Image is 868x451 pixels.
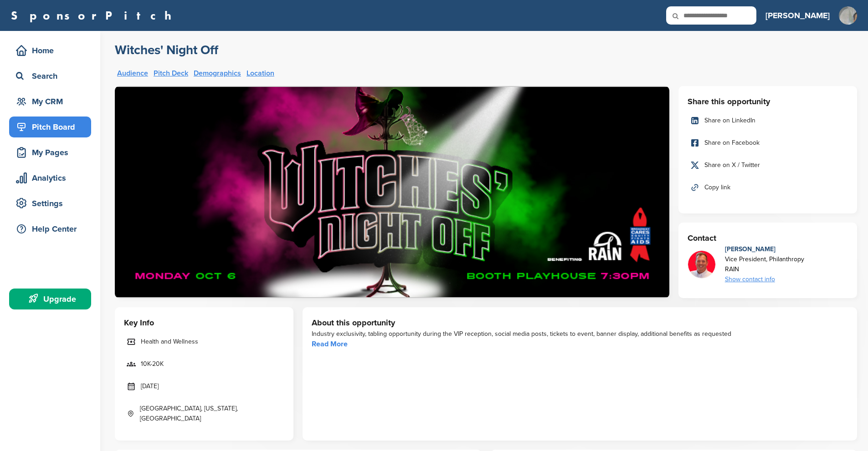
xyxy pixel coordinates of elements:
a: My Pages [9,142,91,163]
a: Pitch Board [9,117,91,137]
div: Show contact info [725,274,804,284]
span: [GEOGRAPHIC_DATA], [US_STATE], [GEOGRAPHIC_DATA] [140,404,282,424]
div: My CRM [14,93,91,110]
a: Copy link [688,178,848,197]
div: RAIN [725,264,804,274]
span: Copy link [704,182,730,193]
a: Search [9,66,91,86]
div: My Pages [14,144,91,161]
a: Upgrade [9,289,91,309]
div: Home [14,42,91,59]
span: Share on X / Twitter [704,160,760,170]
a: Settings [9,193,91,214]
span: Share on Facebook [704,138,760,148]
a: Share on LinkedIn [688,111,848,130]
a: Help Center [9,218,91,239]
div: Search [14,68,91,84]
h3: Contact [688,232,848,244]
a: SponsorPitch [11,10,177,21]
span: Share on LinkedIn [704,116,755,126]
a: Audience [117,70,148,77]
h3: [PERSON_NAME] [765,9,830,22]
div: Pitch Board [14,119,91,135]
a: Share on X / Twitter [688,156,848,175]
div: Industry exclusivity, tabling opportunity during the VIP reception, social media posts, tickets t... [312,329,848,339]
span: Health and Wellness [141,337,198,347]
a: [PERSON_NAME] [765,5,830,25]
div: Upgrade [14,291,91,307]
img: Sponsorpitch & [115,86,669,298]
div: Vice President, Philanthropy [725,254,804,264]
div: [PERSON_NAME] [725,244,804,254]
a: Share on Facebook [688,133,848,152]
a: Location [247,70,274,77]
a: Witches' Night Off [115,42,218,58]
h3: Share this opportunity [688,95,848,108]
h3: About this opportunity [312,316,848,329]
a: Pitch Deck [154,70,188,77]
h3: Key Info [124,316,284,329]
div: Help Center [14,221,91,237]
a: Read More [312,340,348,349]
a: Analytics [9,167,91,188]
span: 10K-20K [141,359,164,369]
div: Settings [14,195,91,212]
img: Nathan smith [688,251,715,278]
div: Analytics [14,170,91,186]
a: Demographics [194,70,241,77]
span: [DATE] [141,381,159,391]
a: My CRM [9,91,91,112]
a: Home [9,40,91,61]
